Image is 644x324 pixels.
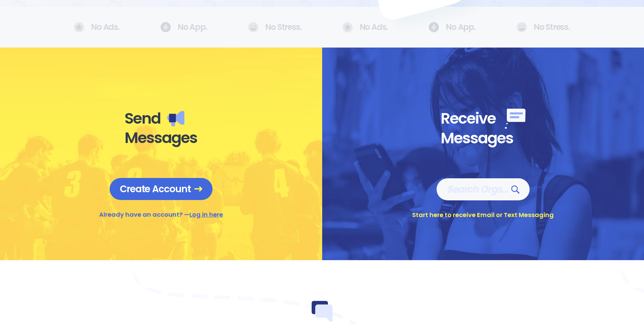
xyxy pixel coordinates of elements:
[125,128,197,147] div: Messages
[516,22,527,32] img: No Ads.
[160,22,171,32] img: No Ads.
[120,183,202,195] span: Create Account
[125,109,197,128] div: Send
[437,178,530,200] a: Search Orgs…
[441,129,526,148] div: Messages
[428,22,476,32] div: No App.
[516,22,570,32] div: No Stress.
[189,210,223,219] a: Log in here
[447,183,519,195] span: Search Orgs…
[343,22,353,33] img: No Ads.
[248,22,258,32] img: No Ads.
[248,22,301,32] div: No Stress.
[110,178,213,200] a: Create Account
[428,22,439,32] img: No Ads.
[343,22,388,33] div: No Ads.
[505,109,526,129] img: Receive messages
[99,210,223,219] div: Already have an account? —
[74,22,84,33] img: No Ads.
[412,211,554,219] div: Start here to receive Email or Text Messaging
[74,22,119,33] div: No Ads.
[160,22,207,32] div: No App.
[167,111,184,126] img: Send messages
[312,301,333,322] img: Dialogue bubble
[441,109,526,129] div: Receive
